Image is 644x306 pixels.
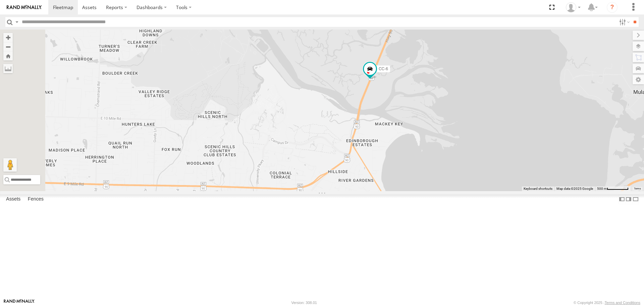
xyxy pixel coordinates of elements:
[524,186,552,191] button: Keyboard shortcuts
[4,299,35,306] a: Visit our Website
[7,5,42,10] img: rand-logo.svg
[574,301,640,305] div: © Copyright 2025 -
[3,195,24,204] label: Assets
[24,195,47,204] label: Fences
[3,158,17,172] button: Drag Pegman onto the map to open Street View
[563,2,583,12] div: William Pittman
[634,187,641,190] a: Terms (opens in new tab)
[597,187,607,190] span: 500 m
[607,2,618,13] i: ?
[633,75,644,84] label: Map Settings
[3,42,13,51] button: Zoom out
[291,301,317,305] div: Version: 308.01
[3,64,13,73] label: Measure
[3,33,13,42] button: Zoom in
[14,17,19,27] label: Search Query
[605,301,640,305] a: Terms and Conditions
[625,194,632,204] label: Dock Summary Table to the Right
[616,17,631,27] label: Search Filter Options
[3,51,13,60] button: Zoom Home
[379,67,388,71] span: CC-6
[595,186,631,191] button: Map Scale: 500 m per 61 pixels
[632,194,639,204] label: Hide Summary Table
[556,187,593,190] span: Map data ©2025 Google
[619,194,625,204] label: Dock Summary Table to the Left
